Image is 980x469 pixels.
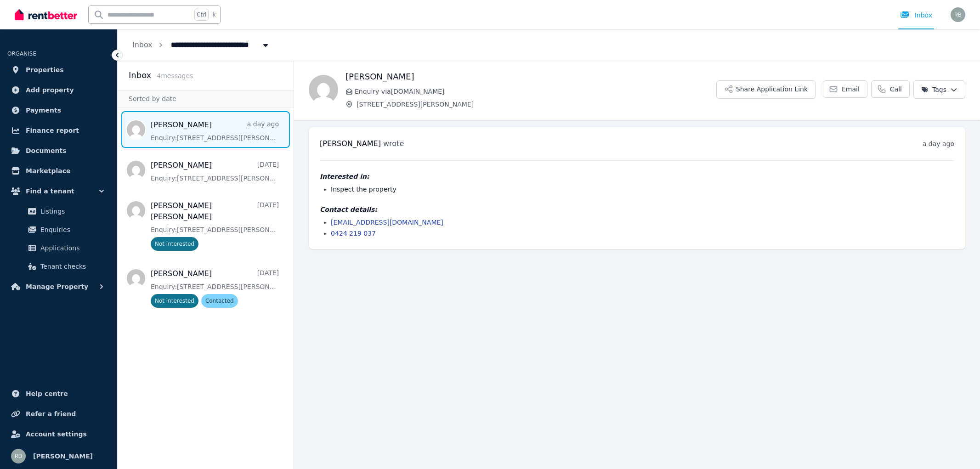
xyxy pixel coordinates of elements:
[951,7,965,22] img: Ravi Beniwal
[26,388,68,399] span: Help centre
[40,224,102,235] span: Enquiries
[716,80,816,99] button: Share Application Link
[26,64,64,75] span: Properties
[7,61,110,79] a: Properties
[921,85,946,94] span: Tags
[33,451,93,462] span: [PERSON_NAME]
[15,8,77,22] img: RentBetter
[7,405,110,423] a: Refer a friend
[26,186,74,197] span: Find a tenant
[7,384,110,403] a: Help centre
[151,268,279,308] a: [PERSON_NAME][DATE]Enquiry:[STREET_ADDRESS][PERSON_NAME].Not interestedContacted
[157,72,193,79] span: 4 message s
[7,141,110,160] a: Documents
[357,100,716,109] span: [STREET_ADDRESS][PERSON_NAME]
[151,119,279,142] a: [PERSON_NAME]a day agoEnquiry:[STREET_ADDRESS][PERSON_NAME].
[26,165,70,176] span: Marketplace
[913,80,965,99] button: Tags
[900,11,932,20] div: Inbox
[383,139,404,148] span: wrote
[40,243,102,254] span: Applications
[7,277,110,296] button: Manage Property
[118,90,294,107] div: Sorted by date
[11,202,106,220] a: Listings
[11,220,106,239] a: Enquiries
[194,9,209,21] span: Ctrl
[26,105,61,116] span: Payments
[7,182,110,200] button: Find a tenant
[842,85,860,94] span: Email
[151,160,279,183] a: [PERSON_NAME][DATE]Enquiry:[STREET_ADDRESS][PERSON_NAME].
[26,408,76,419] span: Refer a friend
[26,125,79,136] span: Finance report
[40,206,102,217] span: Listings
[151,200,279,251] a: [PERSON_NAME] [PERSON_NAME][DATE]Enquiry:[STREET_ADDRESS][PERSON_NAME].Not interested
[320,205,954,214] h4: Contact details:
[26,145,67,156] span: Documents
[320,172,954,181] h4: Interested in:
[331,219,443,226] a: [EMAIL_ADDRESS][DOMAIN_NAME]
[7,81,110,99] a: Add property
[890,85,902,94] span: Call
[11,449,26,463] img: Ravi Beniwal
[132,40,153,49] a: Inbox
[949,438,971,460] iframe: Intercom live chat
[331,230,376,237] a: 0424 219 037
[346,70,716,83] h1: [PERSON_NAME]
[7,101,110,119] a: Payments
[26,429,87,440] span: Account settings
[7,425,110,443] a: Account settings
[11,257,106,276] a: Tenant checks
[212,11,215,18] span: k
[118,29,285,61] nav: Breadcrumb
[26,85,74,96] span: Add property
[11,239,106,257] a: Applications
[40,261,102,272] span: Tenant checks
[7,121,110,140] a: Finance report
[118,107,294,317] nav: Message list
[129,69,151,82] h2: Inbox
[309,75,338,104] img: Maddi Frampton
[331,185,954,194] li: Inspect the property
[923,140,954,147] time: a day ago
[823,80,867,98] a: Email
[320,139,381,148] span: [PERSON_NAME]
[7,162,110,180] a: Marketplace
[871,80,910,98] a: Call
[355,87,716,96] span: Enquiry via [DOMAIN_NAME]
[7,51,36,57] span: ORGANISE
[26,281,88,292] span: Manage Property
